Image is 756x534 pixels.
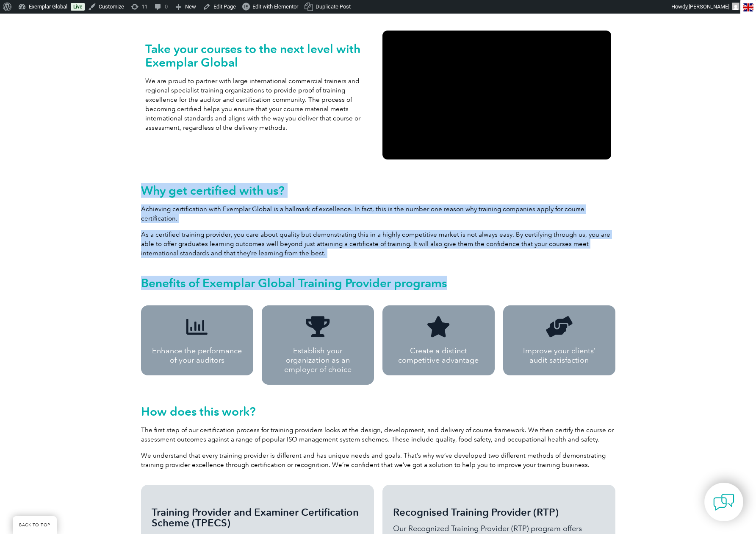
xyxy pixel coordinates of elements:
span: Training Provider and Examiner Certification Scheme (TPECS) [152,506,359,529]
h2: Take your courses to the next level with Exemplar Global [145,42,374,69]
img: contact-chat.png [713,492,734,513]
img: en [743,3,753,11]
p: Enhance the performance of your auditors [152,346,243,365]
a: Live [71,3,85,11]
iframe: Exemplar Global's TPECS and RTP Programs [382,31,611,159]
p: Create a distinct competitive advantage [393,346,484,365]
h2: Why get certified with us? [141,184,615,197]
p: We are proud to partner with large international commercial trainers and regional specialist trai... [145,76,374,132]
span: Recognised Training Provider (RTP) [393,506,559,518]
p: As a certified training provider, you care about quality but demonstrating this in a highly compe... [141,230,615,258]
h2: Benefits of Exemplar Global Training Provider programs [141,276,615,290]
p: The first step of our certification process for training providers looks at the design, developme... [141,425,615,444]
p: Achieving certification with Exemplar Global is a hallmark of excellence. In fact, this is the nu... [141,204,615,223]
a: BACK TO TOP [13,516,57,534]
span: Edit with Elementor [252,3,298,10]
h2: How does this work? [141,405,615,418]
p: We understand that every training provider is different and has unique needs and goals. That’s wh... [141,451,615,470]
span: [PERSON_NAME] [689,3,729,10]
p: Establish your organization as an employer of choice [271,346,365,374]
p: Improve your clients’ audit satisfaction [514,346,605,365]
